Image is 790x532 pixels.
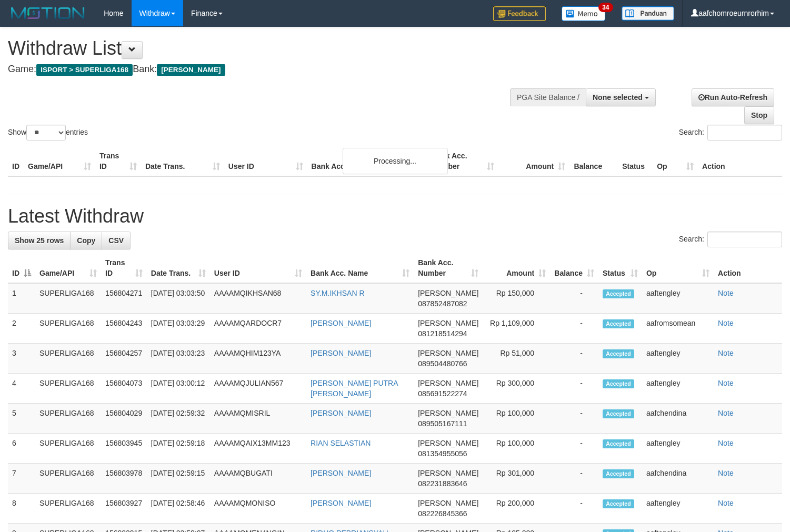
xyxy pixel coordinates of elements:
[718,379,734,387] a: Note
[498,146,569,176] th: Amount
[418,449,467,458] span: Copy 081354955056 to clipboard
[35,374,101,404] td: SUPERLIGA168
[101,253,147,283] th: Trans ID: activate to sort column ascending
[718,349,734,357] a: Note
[653,146,698,176] th: Op
[147,253,210,283] th: Date Trans.: activate to sort column ascending
[598,3,613,12] span: 34
[35,314,101,344] td: SUPERLIGA168
[8,283,35,314] td: 1
[147,314,210,344] td: [DATE] 03:03:29
[483,374,550,404] td: Rp 300,000
[8,232,71,249] a: Show 25 rows
[147,464,210,494] td: [DATE] 02:59:15
[718,499,734,507] a: Note
[210,344,306,374] td: AAAAMQHIM123YA
[8,146,24,176] th: ID
[603,349,634,358] span: Accepted
[224,146,307,176] th: User ID
[77,236,95,245] span: Copy
[642,464,714,494] td: aafchendina
[101,344,147,374] td: 156804257
[311,409,371,417] a: [PERSON_NAME]
[418,329,467,338] span: Copy 081218514294 to clipboard
[24,146,95,176] th: Game/API
[147,283,210,314] td: [DATE] 03:03:50
[210,253,306,283] th: User ID: activate to sort column ascending
[418,379,478,387] span: [PERSON_NAME]
[157,64,225,76] span: [PERSON_NAME]
[8,494,35,524] td: 8
[707,232,782,247] input: Search:
[698,146,782,176] th: Action
[210,464,306,494] td: AAAAMQBUGATI
[483,494,550,524] td: Rp 200,000
[483,464,550,494] td: Rp 301,000
[692,88,774,106] a: Run Auto-Refresh
[102,232,131,249] a: CSV
[718,439,734,447] a: Note
[35,404,101,434] td: SUPERLIGA168
[210,494,306,524] td: AAAAMQMONISO
[618,146,653,176] th: Status
[603,469,634,478] span: Accepted
[147,374,210,404] td: [DATE] 03:00:12
[418,319,478,327] span: [PERSON_NAME]
[418,389,467,398] span: Copy 085691522274 to clipboard
[95,146,141,176] th: Trans ID
[418,409,478,417] span: [PERSON_NAME]
[718,289,734,297] a: Note
[679,232,782,247] label: Search:
[306,253,414,283] th: Bank Acc. Name: activate to sort column ascending
[550,344,598,374] td: -
[311,439,371,447] a: RIAN SELASTIAN
[210,374,306,404] td: AAAAMQJULIAN567
[418,469,478,477] span: [PERSON_NAME]
[418,499,478,507] span: [PERSON_NAME]
[642,494,714,524] td: aaftengley
[311,469,371,477] a: [PERSON_NAME]
[483,314,550,344] td: Rp 1,109,000
[210,404,306,434] td: AAAAMQMISRIL
[483,253,550,283] th: Amount: activate to sort column ascending
[26,125,66,140] select: Showentries
[8,374,35,404] td: 4
[603,409,634,418] span: Accepted
[101,374,147,404] td: 156804073
[8,344,35,374] td: 3
[510,88,586,106] div: PGA Site Balance /
[36,64,133,76] span: ISPORT > SUPERLIGA168
[622,6,674,21] img: panduan.png
[418,349,478,357] span: [PERSON_NAME]
[311,319,371,327] a: [PERSON_NAME]
[550,253,598,283] th: Balance: activate to sort column ascending
[8,125,88,140] label: Show entries
[343,148,448,174] div: Processing...
[8,5,88,21] img: MOTION_logo.png
[714,253,782,283] th: Action
[642,314,714,344] td: aafromsomean
[8,434,35,464] td: 6
[562,6,606,21] img: Button%20Memo.svg
[311,289,364,297] a: SY.M.IKHSAN R
[603,379,634,388] span: Accepted
[35,344,101,374] td: SUPERLIGA168
[35,253,101,283] th: Game/API: activate to sort column ascending
[101,283,147,314] td: 156804271
[603,439,634,448] span: Accepted
[15,236,64,245] span: Show 25 rows
[550,464,598,494] td: -
[8,38,516,59] h1: Withdraw List
[418,509,467,518] span: Copy 082226845366 to clipboard
[427,146,498,176] th: Bank Acc. Number
[101,464,147,494] td: 156803978
[210,434,306,464] td: AAAAMQAIX13MM123
[586,88,656,106] button: None selected
[550,283,598,314] td: -
[550,404,598,434] td: -
[141,146,224,176] th: Date Trans.
[8,206,782,227] h1: Latest Withdraw
[679,125,782,140] label: Search:
[642,404,714,434] td: aafchendina
[311,499,371,507] a: [PERSON_NAME]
